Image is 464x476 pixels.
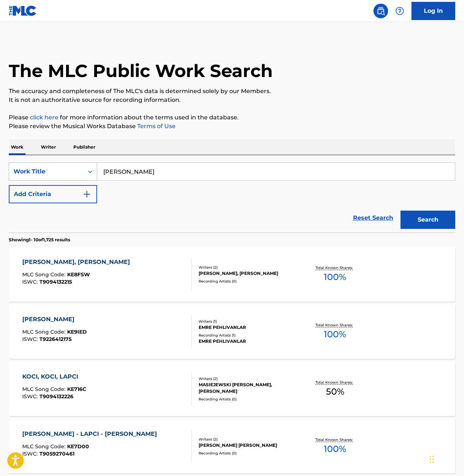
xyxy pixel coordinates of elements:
[324,442,346,456] span: 100 %
[199,338,298,345] div: EMRE PEHLIVANLAR
[30,114,58,121] a: click here
[324,270,346,284] span: 100 %
[67,271,90,278] span: KE8FSW
[315,437,354,442] p: Total Known Shares:
[39,139,58,155] p: Writer
[67,329,87,335] span: KE9IED
[9,247,455,302] a: [PERSON_NAME], [PERSON_NAME]MLC Song Code:KE8FSWISWC:T9094132215Writers (2)[PERSON_NAME], [PERSON...
[199,279,298,284] div: Recording Artists ( 0 )
[22,258,134,266] div: [PERSON_NAME], [PERSON_NAME]
[9,361,455,416] a: KOCI, KOCI, LAPCIMLC Song Code:KE716CISWC:T9094132226Writers (2)MASIEJEWSKI [PERSON_NAME], [PERSO...
[324,328,346,341] span: 100 %
[199,376,298,381] div: Writers ( 2 )
[9,419,455,473] a: [PERSON_NAME] - LAPCI - [PERSON_NAME]MLC Song Code:KE7D00ISWC:T9059270461Writers (2)[PERSON_NAME]...
[315,322,354,328] p: Total Known Shares:
[373,4,388,18] a: Public Search
[376,7,385,15] img: search
[22,315,87,324] div: [PERSON_NAME]
[411,2,455,20] a: Log In
[315,265,354,270] p: Total Known Shares:
[71,139,97,155] p: Publisher
[22,279,39,285] span: ISWC :
[326,385,344,398] span: 50 %
[67,386,86,392] span: KE716C
[9,5,37,16] img: MLC Logo
[22,443,67,450] span: MLC Song Code :
[22,430,161,438] div: [PERSON_NAME] - LAPCI - [PERSON_NAME]
[199,442,298,449] div: [PERSON_NAME] [PERSON_NAME]
[199,437,298,442] div: Writers ( 2 )
[39,393,73,400] span: T9094132226
[400,211,455,229] button: Search
[22,329,67,335] span: MLC Song Code :
[9,113,455,122] p: Please for more information about the terms used in the database.
[427,441,464,476] iframe: Chat Widget
[9,139,26,155] p: Work
[395,7,404,15] img: help
[67,443,89,450] span: KE7D00
[199,396,298,402] div: Recording Artists ( 0 )
[22,271,67,278] span: MLC Song Code :
[22,450,39,457] span: ISWC :
[9,87,455,96] p: The accuracy and completeness of The MLC's data is determined solely by our Members.
[9,237,70,243] p: Showing 1 - 10 of 1,725 results
[349,210,397,226] a: Reset Search
[315,380,354,385] p: Total Known Shares:
[430,448,434,470] div: Drag
[199,324,298,331] div: EMRE PEHLIVANLAR
[22,386,67,392] span: MLC Song Code :
[136,123,176,130] a: Terms of Use
[199,270,298,277] div: [PERSON_NAME], [PERSON_NAME]
[39,450,74,457] span: T9059270461
[9,162,455,233] form: Search Form
[39,336,72,342] span: T9226412175
[9,60,273,82] h1: The MLC Public Work Search
[9,304,455,359] a: [PERSON_NAME]MLC Song Code:KE9IEDISWC:T9226412175Writers (1)EMRE PEHLIVANLARRecording Artists (1)...
[199,333,298,338] div: Recording Artists ( 1 )
[14,167,79,176] div: Work Title
[199,319,298,324] div: Writers ( 1 )
[22,336,39,342] span: ISWC :
[199,450,298,456] div: Recording Artists ( 0 )
[199,381,298,395] div: MASIEJEWSKI [PERSON_NAME], [PERSON_NAME]
[39,279,72,285] span: T9094132215
[83,190,91,199] img: 9d2ae6d4665cec9f34b9.svg
[22,372,86,381] div: KOCI, KOCI, LAPCI
[199,265,298,270] div: Writers ( 2 )
[392,4,407,18] div: Help
[9,185,97,203] button: Add Criteria
[22,393,39,400] span: ISWC :
[9,96,455,104] p: It is not an authoritative source for recording information.
[9,122,455,131] p: Please review the Musical Works Database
